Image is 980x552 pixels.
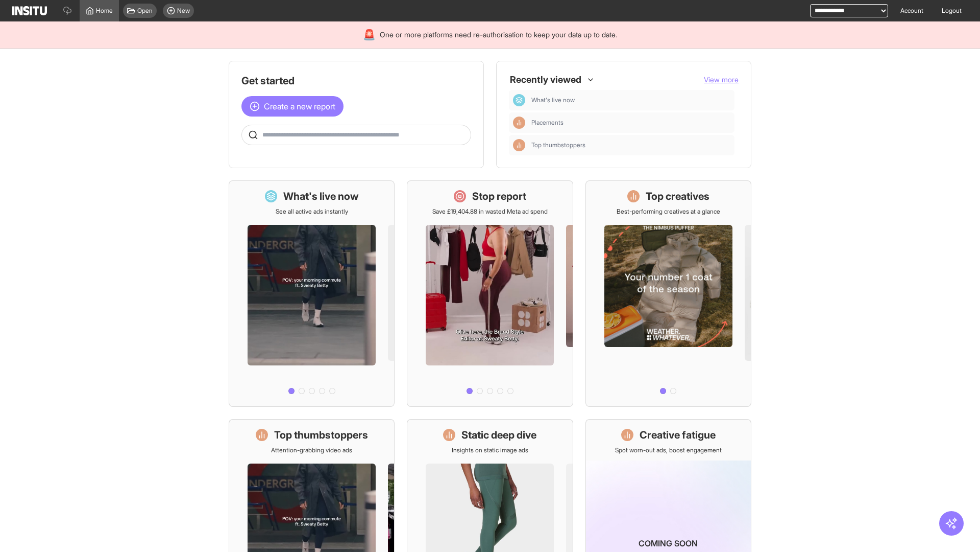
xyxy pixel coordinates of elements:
span: What's live now [531,96,575,104]
p: Insights on static image ads [452,446,528,454]
p: Attention-grabbing video ads [271,446,352,454]
a: Top creativesBest-performing creatives at a glance [585,180,751,407]
img: Logo [12,6,47,15]
span: Placements [531,119,563,127]
a: What's live nowSee all active ads instantly [229,180,395,407]
div: Insights [513,117,525,129]
h1: Top thumbstoppers [274,428,368,442]
div: 🚨 [363,28,376,42]
span: Top thumbstoppers [531,141,585,149]
span: Create a new report [264,100,335,112]
a: Stop reportSave £19,404.88 in wasted Meta ad spend [407,180,573,407]
h1: Top creatives [646,189,709,203]
span: Home [96,7,113,15]
button: View more [704,75,739,85]
h1: Get started [241,74,471,88]
p: See all active ads instantly [276,208,348,216]
button: Create a new report [241,96,344,117]
span: Placements [531,119,730,127]
p: Best-performing creatives at a glance [617,208,720,216]
span: One or more platforms need re-authorisation to keep your data up to date. [380,30,617,40]
div: Insights [513,139,525,151]
span: New [177,7,190,15]
h1: What's live now [283,189,359,203]
span: Top thumbstoppers [531,141,730,149]
span: View more [704,75,739,84]
span: Open [137,7,153,15]
div: Dashboard [513,94,525,106]
p: Save £19,404.88 in wasted Meta ad spend [432,208,548,216]
h1: Static deep dive [461,428,536,442]
span: What's live now [531,96,730,104]
h1: Stop report [472,189,526,203]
